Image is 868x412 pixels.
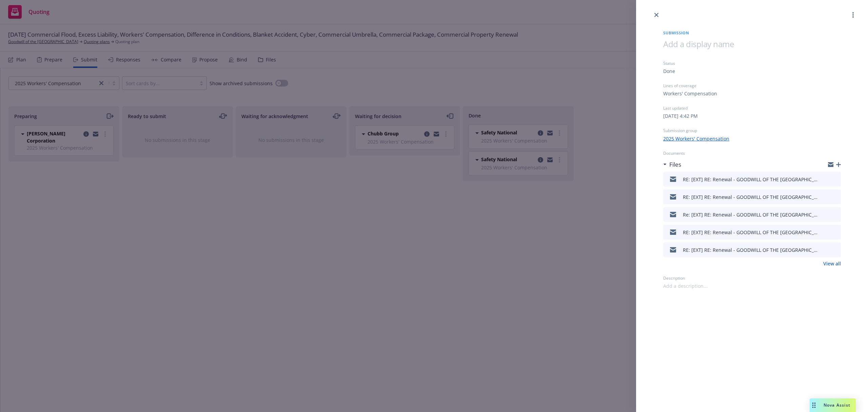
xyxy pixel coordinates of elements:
[663,105,841,111] div: Last updated
[832,175,838,183] button: preview file
[832,193,838,201] button: preview file
[683,176,818,183] div: RE: [EXT] RE: Renewal - GOODWILL OF THE [GEOGRAPHIC_DATA] | Request to extend to [DATE]
[683,229,818,236] div: RE: [EXT] RE: Renewal - GOODWILL OF THE [GEOGRAPHIC_DATA] | Request to extend to [DATE]
[832,210,838,219] button: preview file
[683,246,818,254] div: RE: [EXT] RE: Renewal - GOODWILL OF THE [GEOGRAPHIC_DATA] | Request to extend to [DATE]
[821,246,827,254] button: download file
[663,128,841,133] div: Submission group
[663,30,841,36] span: Submission
[663,60,841,66] div: Status
[821,175,827,183] button: download file
[669,160,681,169] h3: Files
[663,275,841,281] div: Description
[663,150,841,156] div: Documents
[810,398,818,412] div: Drag to move
[683,211,818,218] div: Re: [EXT] RE: Renewal - GOODWILL OF THE [GEOGRAPHIC_DATA] | Request to extend to [DATE]
[663,160,681,169] div: Files
[832,246,838,254] button: preview file
[849,11,857,19] a: more
[832,228,838,236] button: preview file
[663,90,717,97] div: Workers' Compensation
[683,193,818,201] div: RE: [EXT] RE: Renewal - GOODWILL OF THE [GEOGRAPHIC_DATA] | Request to extend to [DATE]
[663,112,698,119] div: [DATE] 4:42 PM
[824,402,850,408] span: Nova Assist
[663,83,841,89] div: Lines of coverage
[821,228,827,236] button: download file
[821,210,827,219] button: download file
[652,11,660,19] a: close
[663,135,729,142] a: 2025 Workers' Compensation
[821,193,827,201] button: download file
[663,68,675,75] div: Done
[823,260,841,267] a: View all
[810,398,856,412] button: Nova Assist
